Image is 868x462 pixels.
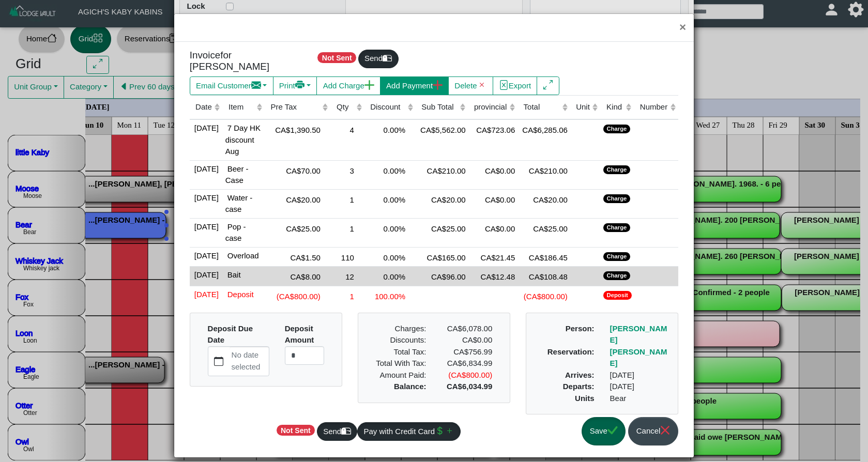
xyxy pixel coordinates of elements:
[341,426,351,436] svg: mailbox2
[566,324,595,333] b: Person:
[493,76,538,95] button: file excelExport
[267,221,328,235] div: CA$25.00
[208,347,230,376] button: calendar
[660,425,670,435] svg: x
[333,163,362,177] div: 3
[364,80,374,90] svg: plus lg
[229,101,254,113] div: Item
[368,358,434,369] div: Total With Tax:
[520,122,568,136] div: CA$6,285.06
[267,269,328,283] div: CA$8.00
[192,249,219,260] span: [DATE]
[640,101,667,113] div: Number
[380,76,449,95] button: Add Paymentplus lg
[190,50,269,72] span: for [PERSON_NAME]
[447,382,492,391] b: CA$6,034.99
[418,163,466,177] div: CA$210.00
[267,163,328,177] div: CA$70.00
[394,382,427,391] b: Balance:
[225,162,249,185] span: Beer - Case
[607,425,617,435] svg: check
[628,417,678,445] button: Cancelx
[357,422,461,441] button: Pay with Credit Cardcurrency dollarplus
[192,191,219,202] span: [DATE]
[418,269,466,283] div: CA$96.00
[421,101,457,113] div: Sub Total
[367,122,413,136] div: 0.00%
[610,347,667,368] a: [PERSON_NAME]
[267,289,328,303] div: (CA$800.00)
[225,121,261,156] span: 7 Day HK discount Aug
[582,417,626,445] button: Savecheck
[477,80,487,90] svg: x
[358,50,399,68] button: Sendmailbox2
[367,192,413,206] div: 0.00%
[543,80,553,90] svg: arrows angle expand
[367,221,413,235] div: 0.00%
[418,250,466,264] div: CA$165.00
[295,80,305,90] svg: printer fill
[367,250,413,264] div: 0.00%
[333,269,362,283] div: 12
[190,50,300,73] h5: Invoice
[471,221,515,235] div: CA$0.00
[565,371,595,379] b: Arrives:
[367,289,413,303] div: 100.00%
[277,425,315,436] span: Not Sent
[447,324,493,333] span: CA$6,078.00
[285,324,314,345] b: Deposit Amount
[317,422,357,441] button: Sendmailbox2
[448,76,493,95] button: Deletex
[192,162,219,173] span: [DATE]
[602,393,676,405] div: Bear
[251,80,261,90] svg: envelope fill
[192,288,219,299] span: [DATE]
[575,394,595,403] b: Units
[418,192,466,206] div: CA$20.00
[367,269,413,283] div: 0.00%
[267,122,328,136] div: CA$1,390.50
[367,163,413,177] div: 0.00%
[672,14,694,41] button: Close
[192,121,219,132] span: [DATE]
[471,269,515,283] div: CA$12.48
[602,369,676,381] div: [DATE]
[435,426,445,436] svg: currency dollar
[606,101,623,113] div: Kind
[524,101,559,113] div: Total
[337,101,354,113] div: Qty
[190,76,273,95] button: Email Customerenvelope fill
[192,268,219,279] span: [DATE]
[602,381,676,393] div: [DATE]
[192,220,219,231] span: [DATE]
[316,76,380,95] button: Add Chargeplus lg
[471,250,515,264] div: CA$21.45
[225,249,259,260] span: Overload
[499,80,509,90] svg: file excel
[563,382,595,391] b: Departs:
[434,369,500,381] div: (CA$800.00)
[214,357,224,366] svg: calendar
[520,192,568,206] div: CA$20.00
[368,334,434,346] div: Discounts:
[520,289,568,303] div: (CA$800.00)
[333,250,362,264] div: 110
[471,122,515,136] div: CA$723.06
[383,53,392,63] svg: mailbox2
[273,76,317,95] button: Printprinter fill
[471,192,515,206] div: CA$0.00
[520,221,568,235] div: CA$25.00
[225,220,246,243] span: Pop - case
[433,80,443,90] svg: plus lg
[441,346,492,358] div: CA$756.99
[225,288,254,299] span: Deposit
[271,101,320,113] div: Pre Tax
[474,101,507,113] div: provincial
[333,221,362,235] div: 1
[370,101,405,113] div: Discount
[368,369,434,381] div: Amount Paid:
[208,324,253,345] b: Deposit Due Date
[471,163,515,177] div: CA$0.00
[520,250,568,264] div: CA$186.45
[317,52,356,63] span: Not Sent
